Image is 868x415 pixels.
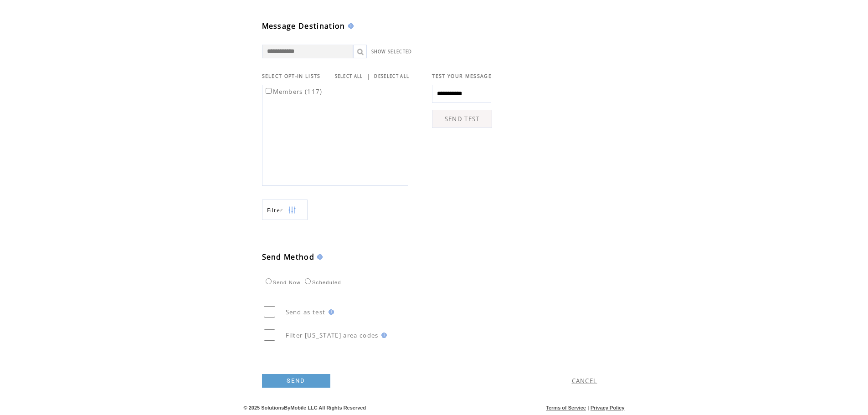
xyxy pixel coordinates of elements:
[244,405,366,410] span: © 2025 SolutionsByMobile LLC All Rights Reserved
[546,405,586,410] a: Terms of Service
[345,23,354,29] img: help.gif
[371,49,412,55] a: SHOW SELECTED
[572,377,597,385] a: CANCEL
[303,280,341,285] label: Scheduled
[314,254,323,260] img: help.gif
[262,200,308,220] a: Filter
[432,110,492,128] a: SEND TEST
[267,206,283,214] span: Show filters
[432,73,492,79] span: TEST YOUR MESSAGE
[335,73,363,79] a: SELECT ALL
[288,200,296,220] img: filters.png
[262,252,315,262] span: Send Method
[286,331,379,339] span: Filter [US_STATE] area codes
[286,308,326,316] span: Send as test
[263,280,301,285] label: Send Now
[587,405,589,410] span: |
[305,278,311,284] input: Scheduled
[262,73,321,79] span: SELECT OPT-IN LISTS
[262,21,345,31] span: Message Destination
[264,87,323,96] label: Members (117)
[367,72,370,80] span: |
[266,88,272,94] input: Members (117)
[374,73,409,79] a: DESELECT ALL
[266,278,272,284] input: Send Now
[379,333,387,338] img: help.gif
[326,309,334,315] img: help.gif
[591,405,625,410] a: Privacy Policy
[262,374,330,388] a: SEND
